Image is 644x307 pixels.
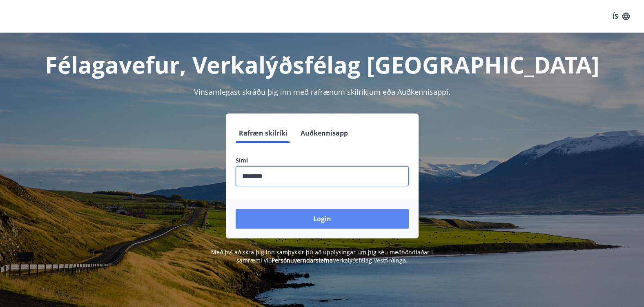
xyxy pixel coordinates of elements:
button: Auðkennisapp [297,123,351,143]
h1: Félagavefur, Verkalýðsfélag [GEOGRAPHIC_DATA] [38,49,606,80]
button: Rafræn skilríki [236,123,291,143]
label: Sími [236,156,409,165]
button: Login [236,209,409,229]
button: ÍS [608,9,634,24]
span: Með því að skrá þig inn samþykkir þú að upplýsingar um þig séu meðhöndlaðar í samræmi við Verkalý... [211,248,433,264]
a: Persónuverndarstefna [272,256,333,264]
span: Vinsamlegast skráðu þig inn með rafrænum skilríkjum eða Auðkennisappi. [194,87,450,97]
